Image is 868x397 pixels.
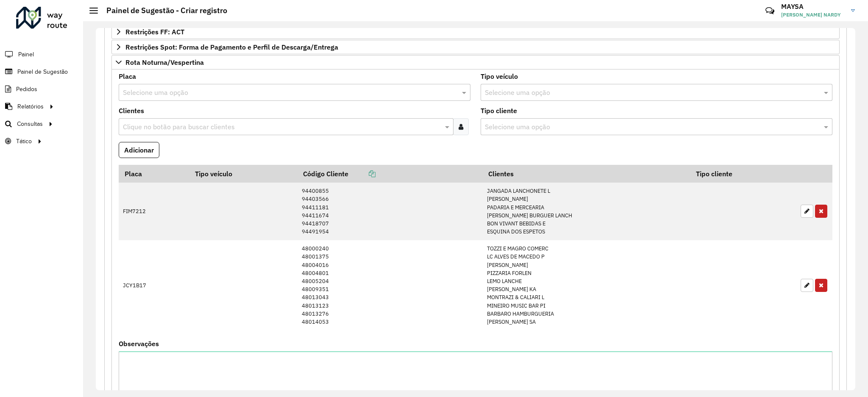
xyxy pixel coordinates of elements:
a: Contato Rápido [761,2,779,20]
th: Placa [119,165,189,183]
a: Restrições FF: ACT [111,25,840,39]
td: TOZZI E MAGRO COMERC LC ALVES DE MACEDO P [PERSON_NAME] PIZZARIA FORLEN LEMO LANCHE [PERSON_NAME]... [483,240,690,330]
span: Pedidos [16,85,37,94]
th: Clientes [483,165,690,183]
span: [PERSON_NAME] NARDY [781,11,845,19]
span: Painel de Sugestão [17,67,68,76]
label: Observações [119,339,159,349]
button: Adicionar [119,142,159,158]
label: Placa [119,71,136,81]
th: Tipo veículo [189,165,298,183]
td: 94400855 94403566 94411181 94411674 94418707 94491954 [297,183,483,240]
label: Tipo veículo [481,71,518,81]
th: Tipo cliente [690,165,796,183]
td: JANGADA LANCHONETE L [PERSON_NAME] PADARIA E MERCEARIA [PERSON_NAME] BURGUER LANCH BON VIVANT BEB... [483,183,690,240]
td: 48000240 48001375 48004016 48004801 48005204 48009351 48013043 48013123 48013276 48014053 [297,240,483,330]
h3: MAYSA [781,3,845,11]
span: Rota Noturna/Vespertina [125,59,204,66]
span: Painel [18,50,34,59]
label: Tipo cliente [481,105,517,116]
span: Tático [16,137,32,146]
th: Código Cliente [297,165,483,183]
a: Rota Noturna/Vespertina [111,55,840,69]
a: Copiar [348,169,376,178]
h2: Painel de Sugestão - Criar registro [98,6,227,15]
span: Relatórios [17,102,44,111]
span: Restrições FF: ACT [125,28,184,35]
td: FIM7212 [119,183,189,240]
label: Clientes [119,105,144,116]
span: Consultas [17,119,43,128]
td: JCY1B17 [119,240,189,330]
span: Restrições Spot: Forma de Pagamento e Perfil de Descarga/Entrega [125,44,338,50]
a: Restrições Spot: Forma de Pagamento e Perfil de Descarga/Entrega [111,40,840,54]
